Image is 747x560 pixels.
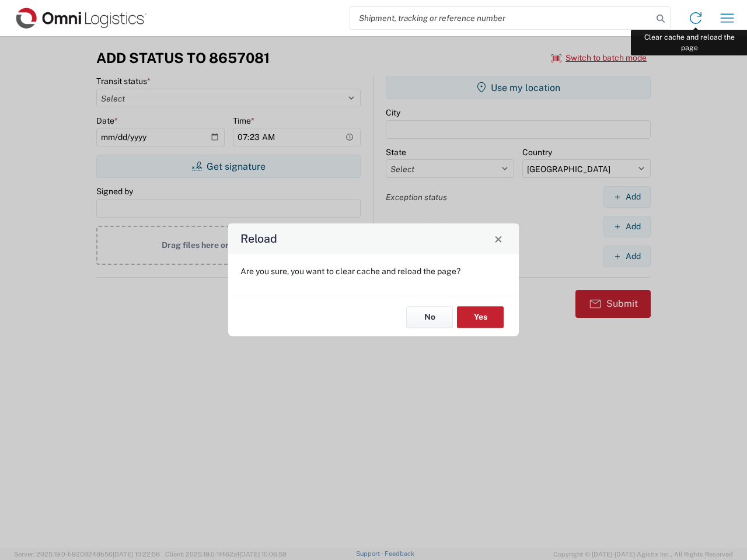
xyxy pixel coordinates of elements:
p: Are you sure, you want to clear cache and reload the page? [240,266,507,276]
h4: Reload [240,230,277,247]
input: Shipment, tracking or reference number [350,7,652,29]
button: Yes [457,306,504,328]
button: Close [490,230,507,247]
button: No [406,306,453,328]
